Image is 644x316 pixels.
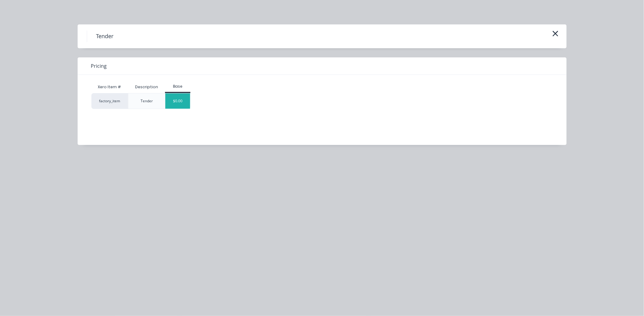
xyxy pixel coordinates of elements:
div: Xero Item # [91,81,128,93]
div: $0.00 [165,93,190,109]
div: Description [130,79,163,95]
div: Base [165,84,190,89]
div: factory_item [91,93,128,109]
h4: Tender [87,31,123,42]
div: Tender [141,98,153,104]
span: Pricing [91,62,107,70]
